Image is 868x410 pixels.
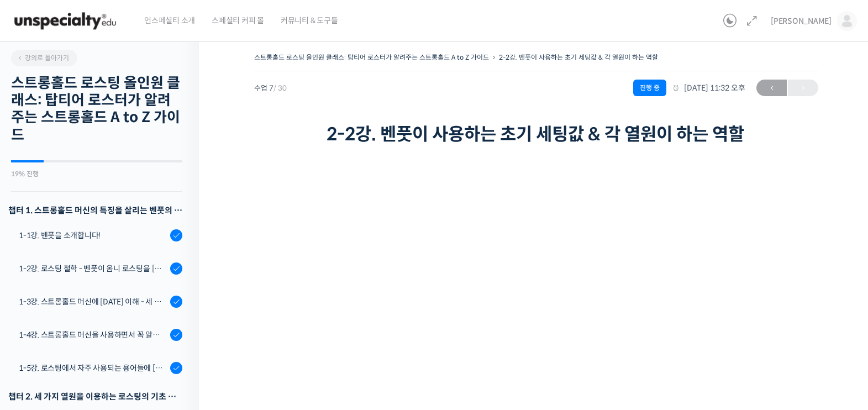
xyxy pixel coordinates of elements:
span: 강의로 돌아가기 [17,54,69,62]
div: 1-2강. 로스팅 철학 - 벤풋이 옴니 로스팅을 [DATE] 않는 이유 [19,262,167,275]
div: 19% 진행 [11,171,182,177]
div: 1-3강. 스트롱홀드 머신에 [DATE] 이해 - 세 가지 열원이 만들어내는 변화 [19,296,167,308]
span: [DATE] 11:32 오후 [672,83,745,93]
span: [PERSON_NAME] [771,16,832,26]
div: 챕터 2. 세 가지 열원을 이용하는 로스팅의 기초 설계 [8,389,182,404]
h1: 2-2강. 벤풋이 사용하는 초기 세팅값 & 각 열원이 하는 역할 [327,124,746,145]
span: 수업 7 [254,85,287,92]
a: 강의로 돌아가기 [11,50,77,66]
div: 1-1강. 벤풋을 소개합니다! [19,229,167,241]
div: 진행 중 [633,80,666,96]
a: ←이전 [756,80,787,96]
h3: 챕터 1. 스트롱홀드 머신의 특징을 살리는 벤풋의 로스팅 방식 [8,203,182,218]
div: 1-4강. 스트롱홀드 머신을 사용하면서 꼭 알고 있어야 할 유의사항 [19,329,167,341]
h2: 스트롱홀드 로스팅 올인원 클래스: 탑티어 로스터가 알려주는 스트롱홀드 A to Z 가이드 [11,75,182,144]
a: 2-2강. 벤풋이 사용하는 초기 세팅값 & 각 열원이 하는 역할 [499,53,658,61]
a: 스트롱홀드 로스팅 올인원 클래스: 탑티어 로스터가 알려주는 스트롱홀드 A to Z 가이드 [254,53,489,61]
div: 1-5강. 로스팅에서 자주 사용되는 용어들에 [DATE] 이해 [19,362,167,374]
span: ← [756,81,787,96]
span: / 30 [273,83,287,93]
